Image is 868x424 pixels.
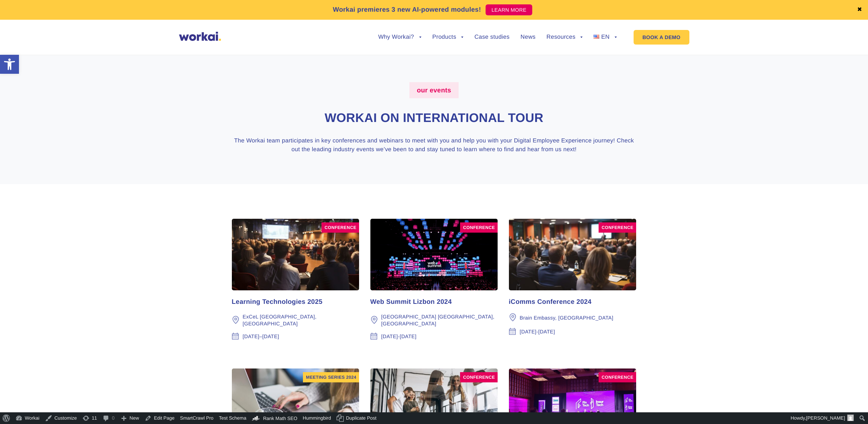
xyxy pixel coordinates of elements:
[520,314,614,321] div: Brain Embassy, [GEOGRAPHIC_DATA]
[178,412,217,424] a: SmartCrawl Pro
[232,332,239,340] img: Date
[546,34,583,40] a: Resources
[112,412,114,424] span: 0
[300,412,334,424] a: Hummingbird
[303,372,359,382] div: meeting series 2024
[857,7,862,13] a: ✖
[226,213,365,351] a: conference Learning Technologies 2025 ExCeL [GEOGRAPHIC_DATA], [GEOGRAPHIC_DATA] [DATE]–[DATE]
[509,298,637,306] div: iComms Conference 2024
[503,213,642,351] a: CONFERENCE iComms Conference 2024 Brain Embassy, [GEOGRAPHIC_DATA] [DATE]-[DATE]
[634,30,689,45] a: BOOK A DEMO
[601,34,610,40] span: EN
[243,313,359,326] div: ExCeL [GEOGRAPHIC_DATA], [GEOGRAPHIC_DATA]
[370,316,378,324] img: Location
[409,82,458,98] label: our events
[460,222,498,233] div: conference
[521,34,536,40] a: News
[232,137,637,154] p: The Workai team participates in key conferences and webinars to meet with you and help you with y...
[381,333,417,340] div: [DATE]-[DATE]
[263,416,297,421] span: Rank Math SEO
[788,412,857,424] a: Howdy,
[92,412,97,424] span: 11
[365,213,503,351] a: conference Web Summit Lizbon 2024 [GEOGRAPHIC_DATA] [GEOGRAPHIC_DATA], [GEOGRAPHIC_DATA] [DATE]-[...
[243,333,279,340] div: [DATE]–[DATE]
[432,34,464,40] a: Products
[599,222,636,233] div: CONFERENCE
[599,372,636,382] div: Conference
[486,4,532,15] a: LEARN MORE
[346,412,377,424] span: Duplicate Post
[460,372,498,382] div: Conference
[381,313,498,326] div: [GEOGRAPHIC_DATA] [GEOGRAPHIC_DATA], [GEOGRAPHIC_DATA]
[42,412,79,424] a: Customize
[333,5,481,15] p: Workai premieres 3 new AI-powered modules!
[378,34,421,40] a: Why Workai?
[509,313,517,321] img: Location
[474,34,509,40] a: Case studies
[249,412,300,424] a: Rank Math Dashboard
[142,412,177,424] a: Edit Page
[370,298,498,306] div: Web Summit Lizbon 2024
[232,298,359,306] div: Learning Technologies 2025
[509,328,516,335] img: Date
[13,412,42,424] a: Workai
[232,316,240,324] img: Location
[370,332,378,340] img: Date
[520,328,555,335] div: [DATE]-[DATE]
[806,415,845,421] span: [PERSON_NAME]
[129,412,139,424] span: New
[216,412,249,424] a: Test Schema
[322,222,359,233] div: conference
[232,110,637,127] h1: workai on international tour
